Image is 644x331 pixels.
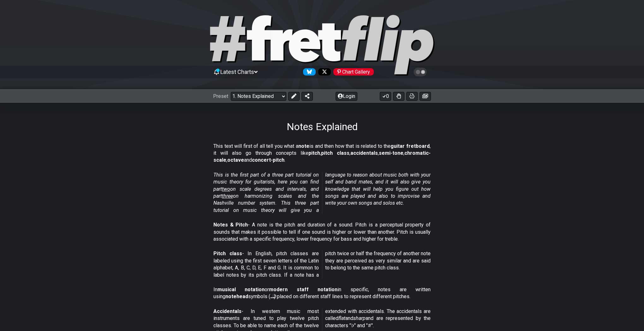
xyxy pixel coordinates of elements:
button: Login [336,92,357,101]
button: 0 [380,92,391,101]
span: three [222,193,233,199]
strong: pitch [308,150,320,156]
strong: musical notation [218,286,265,292]
strong: modern staff notation [269,286,337,292]
p: In or in specific, notes are written using symbols (𝅝 𝅗𝅥 𝅘𝅥 𝅘𝅥𝅮) placed on different staff lines to r... [213,286,431,300]
select: Preset [231,92,286,101]
strong: semi-tone [379,150,403,156]
a: Follow #fretflip at Bluesky [301,68,316,75]
em: flat [338,315,345,321]
strong: note [298,143,309,149]
strong: octave [227,157,244,163]
span: Preset [213,93,228,99]
p: - In English, pitch classes are labeled using the first seven letters of the Latin alphabet, A, B... [213,250,431,279]
strong: notehead [225,293,248,299]
span: two [222,186,230,192]
a: #fretflip at Pinterest [331,68,374,75]
h1: Notes Explained [287,121,358,133]
p: This text will first of all tell you what a is and then how that is related to the , it will also... [213,143,431,164]
button: Print [406,92,418,101]
div: Chart Gallery [333,68,374,75]
button: Edit Preset [288,92,300,101]
p: - A note is the pitch and duration of a sound. Pitch is a perceptual property of sounds that make... [213,221,431,243]
a: Follow #fretflip at X [316,68,331,75]
strong: pitch class [321,150,349,156]
span: Latest Charts [220,69,254,75]
span: Toggle light / dark theme [417,69,424,75]
button: Create image [420,92,431,101]
button: Toggle Dexterity for all fretkits [393,92,404,101]
strong: concert-pitch [252,157,284,163]
em: This is the first part of a three part tutorial on music theory for guitarists, here you can find... [213,172,431,213]
strong: Pitch class [213,250,242,256]
button: Share Preset [301,92,313,101]
strong: guitar fretboard [391,143,430,149]
strong: Notes & Pitch [213,222,248,228]
strong: accidentals [350,150,378,156]
strong: Accidentals [213,308,241,314]
em: sharp [353,315,366,321]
